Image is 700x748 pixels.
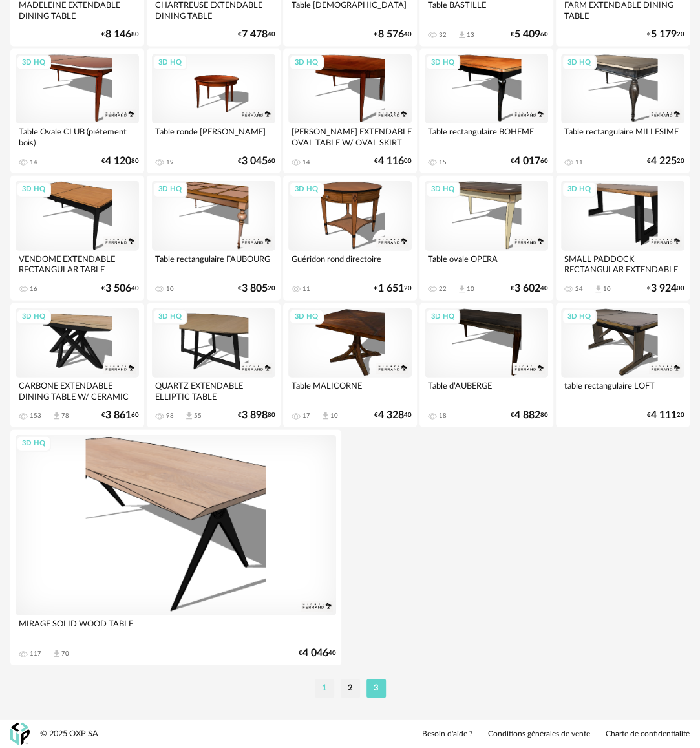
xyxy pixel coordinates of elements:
[422,729,472,740] a: Besoin d'aide ?
[105,284,131,293] span: 3 506
[425,55,460,71] div: 3D HQ
[30,412,41,420] div: 153
[511,411,548,420] div: € 80
[302,412,310,420] div: 17
[561,251,684,277] div: SMALL PADDOCK RECTANGULAR EXTENDABLE DINING TABLE...
[299,649,336,657] div: € 40
[10,303,144,427] a: 3D HQ CARBONE EXTENDABLE DINING TABLE W/ CERAMIC TOP 153 Download icon 78 €3 86160
[419,303,553,427] a: 3D HQ Table d’AUBERGE 18 €4 88280
[514,284,540,293] span: 3 602
[152,378,275,403] div: QUARTZ EXTENDABLE ELLIPTIC TABLE
[283,176,417,300] a: 3D HQ Guéridon rond directoire 11 €1 65120
[10,49,144,173] a: 3D HQ Table Ovale CLUB (piétement bois) 14 €4 12080
[40,729,98,740] div: © 2025 OXP SA
[651,30,677,39] span: 5 179
[105,157,131,166] span: 4 120
[52,411,61,421] span: Download icon
[289,182,324,198] div: 3D HQ
[16,123,139,149] div: Table Ovale CLUB (piétement bois)
[302,649,328,657] span: 4 046
[378,411,404,420] span: 4 328
[425,309,460,325] div: 3D HQ
[562,182,597,198] div: 3D HQ
[302,158,310,166] div: 14
[238,157,275,166] div: € 60
[52,649,61,659] span: Download icon
[457,30,467,40] span: Download icon
[194,412,202,420] div: 55
[283,303,417,427] a: 3D HQ Table MALICORNE 17 Download icon 10 €4 32840
[603,285,611,293] div: 10
[378,284,404,293] span: 1 651
[562,309,597,325] div: 3D HQ
[152,123,275,149] div: Table ronde [PERSON_NAME]
[425,123,548,149] div: Table rectangulaire BOHEME
[647,30,684,39] div: € 20
[374,284,412,293] div: € 20
[425,251,548,277] div: Table ovale OPERA
[425,378,548,403] div: Table d’AUBERGE
[101,411,139,420] div: € 60
[289,309,324,325] div: 3D HQ
[419,176,553,300] a: 3D HQ Table ovale OPERA 22 Download icon 10 €3 60240
[166,158,174,166] div: 19
[16,55,51,71] div: 3D HQ
[147,49,281,173] a: 3D HQ Table ronde [PERSON_NAME] 19 €3 04560
[374,30,412,39] div: € 40
[514,30,540,39] span: 5 409
[467,285,474,293] div: 10
[288,251,412,277] div: Guéridon rond directoire
[153,55,187,71] div: 3D HQ
[152,251,275,277] div: Table rectangulaire FAUBOURG
[575,158,583,166] div: 11
[439,31,447,39] div: 32
[16,182,51,198] div: 3D HQ
[10,430,341,665] a: 3D HQ MIRAGE SOLID WOOD TABLE 117 Download icon 70 €4 04640
[147,303,281,427] a: 3D HQ QUARTZ EXTENDABLE ELLIPTIC TABLE 98 Download icon 55 €3 89880
[378,157,404,166] span: 4 116
[16,615,336,641] div: MIRAGE SOLID WOOD TABLE
[16,378,139,403] div: CARBONE EXTENDABLE DINING TABLE W/ CERAMIC TOP
[10,176,144,300] a: 3D HQ VENDOME EXTENDABLE RECTANGULAR TABLE 16 €3 50640
[242,157,268,166] span: 3 045
[561,378,684,403] div: table rectangulaire LOFT
[302,285,310,293] div: 11
[330,412,338,420] div: 10
[651,411,677,420] span: 4 111
[61,412,69,420] div: 78
[30,285,37,293] div: 16
[10,723,30,745] img: OXP
[289,55,324,71] div: 3D HQ
[511,30,548,39] div: € 60
[283,49,417,173] a: 3D HQ [PERSON_NAME] EXTENDABLE OVAL TABLE W/ OVAL SKIRT 14 €4 11600
[288,378,412,403] div: Table MALICORNE
[488,729,590,740] a: Conditions générales de vente
[238,411,275,420] div: € 80
[147,176,281,300] a: 3D HQ Table rectangulaire FAUBOURG 10 €3 80520
[419,49,553,173] a: 3D HQ Table rectangulaire BOHEME 15 €4 01760
[374,157,412,166] div: € 00
[647,411,684,420] div: € 20
[561,123,684,149] div: Table rectangulaire MILLESIME
[651,157,677,166] span: 4 225
[593,284,603,294] span: Download icon
[16,436,51,452] div: 3D HQ
[242,411,268,420] span: 3 898
[366,679,386,698] li: 3
[30,158,37,166] div: 14
[457,284,467,294] span: Download icon
[647,284,684,293] div: € 00
[514,411,540,420] span: 4 882
[153,309,187,325] div: 3D HQ
[30,650,41,657] div: 117
[166,412,174,420] div: 98
[511,157,548,166] div: € 60
[439,285,447,293] div: 22
[16,309,51,325] div: 3D HQ
[101,30,139,39] div: € 80
[61,650,69,657] div: 70
[647,157,684,166] div: € 20
[101,157,139,166] div: € 80
[341,679,360,698] li: 2
[238,30,275,39] div: € 40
